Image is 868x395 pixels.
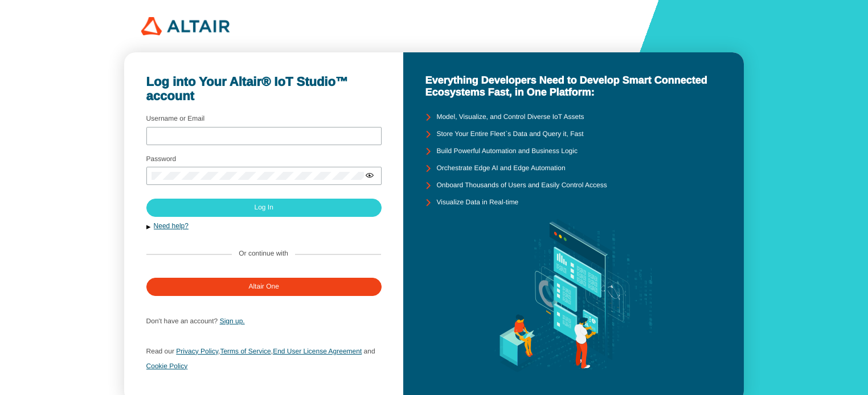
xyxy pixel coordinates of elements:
a: Privacy Policy [176,347,218,355]
a: Sign up. [220,317,245,325]
unity-typography: Build Powerful Automation and Business Logic [436,147,577,155]
a: Need help? [154,222,189,230]
label: Or continue with [239,250,288,258]
span: Don't have an account? [146,317,218,325]
unity-typography: Visualize Data in Real-time [436,199,518,207]
a: Cookie Policy [146,362,188,370]
a: Terms of Service [220,347,271,355]
a: End User License Agreement [273,347,362,355]
unity-typography: Store Your Entire Fleet`s Data and Query it, Fast [436,130,583,138]
unity-typography: Model, Visualize, and Control Diverse IoT Assets [436,113,584,121]
span: and [364,347,375,355]
button: Need help? [146,221,381,231]
unity-typography: Orchestrate Edge AI and Edge Automation [436,164,565,172]
unity-typography: Log into Your Altair® IoT Studio™ account [146,75,381,104]
p: , , [146,344,381,373]
img: background.svg [477,211,670,380]
label: Password [146,155,177,163]
unity-typography: Everything Developers Need to Develop Smart Connected Ecosystems Fast, in One Platform: [425,75,722,98]
label: Username or Email [146,114,205,122]
unity-typography: Onboard Thousands of Users and Easily Control Access [436,182,607,190]
img: 320px-Altair_logo.png [141,17,230,35]
span: Read our [146,347,174,355]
